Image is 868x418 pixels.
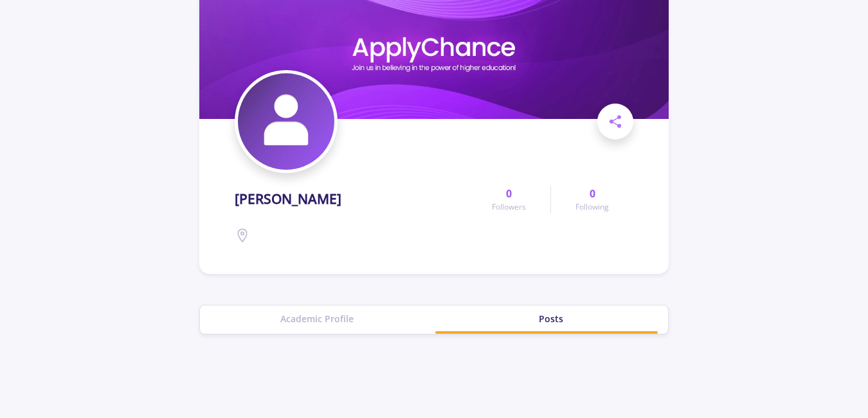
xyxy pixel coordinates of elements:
a: 0Following [550,186,633,213]
span: 0 [506,186,512,201]
div: Posts [434,312,668,325]
h1: [PERSON_NAME] [235,191,341,207]
span: 0 [590,186,595,201]
div: Academic Profile [200,312,434,325]
span: Followers [492,201,526,213]
img: Mohammad Feizbakhshavatar [238,73,334,170]
a: 0Followers [467,186,550,213]
span: Following [575,201,609,213]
